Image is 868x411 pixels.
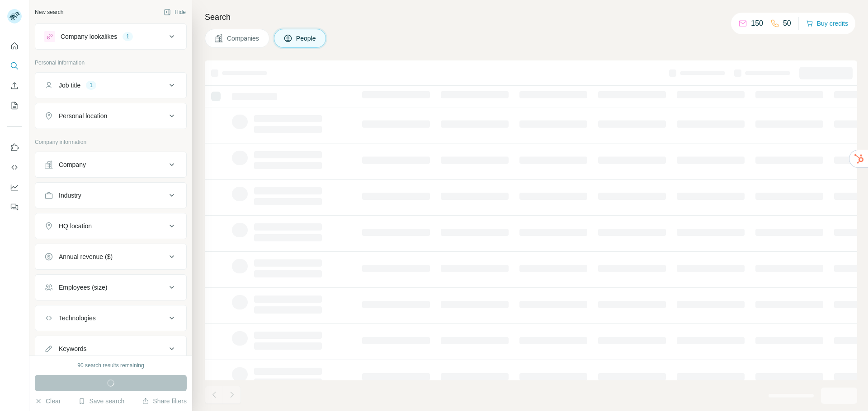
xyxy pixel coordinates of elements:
button: Quick start [7,38,22,54]
button: Company [35,154,186,175]
button: Use Surfe API [7,159,22,175]
div: Job title [59,81,80,90]
button: Clear [35,397,61,406]
button: Enrich CSV [7,78,22,94]
button: Buy credits [806,17,848,30]
div: 1 [86,81,96,89]
button: Personal location [35,105,186,127]
button: Annual revenue ($) [35,246,186,268]
div: Company lookalikes [61,32,117,41]
div: HQ location [59,222,92,231]
div: Technologies [59,314,96,323]
button: Industry [35,185,186,206]
div: Industry [59,191,81,200]
button: Use Surfe on LinkedIn [7,139,22,156]
div: 90 search results remaining [77,361,144,369]
div: Personal location [59,111,107,120]
button: Search [7,58,22,74]
button: Employees (size) [35,277,186,298]
span: People [296,34,317,43]
span: Companies [227,34,260,43]
div: New search [35,8,63,16]
button: Company lookalikes1 [35,26,186,47]
p: 150 [751,18,763,29]
button: Share filters [142,397,187,406]
div: Employees (size) [59,283,107,292]
button: HQ location [35,215,186,237]
button: Hide [157,5,192,19]
button: Job title1 [35,74,186,96]
h4: Search [205,11,857,23]
button: Save search [78,397,124,406]
button: Technologies [35,307,186,329]
div: 1 [123,32,133,41]
button: My lists [7,97,22,114]
div: Keywords [59,344,86,353]
div: Annual revenue ($) [59,252,113,261]
p: Personal information [35,59,187,67]
div: Company [59,160,86,169]
p: Company information [35,138,187,146]
button: Keywords [35,338,186,360]
p: 50 [783,18,791,29]
button: Feedback [7,199,22,215]
button: Dashboard [7,179,22,195]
